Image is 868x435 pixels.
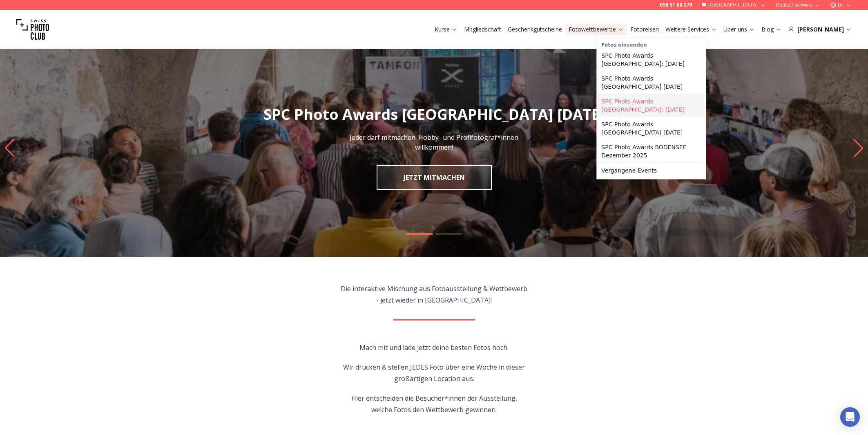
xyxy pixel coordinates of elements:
[761,25,781,34] a: Blog
[431,24,461,35] button: Kurse
[435,25,457,34] a: Kurse
[598,117,704,140] a: SPC Photo Awards [GEOGRAPHIC_DATA] [DATE]
[630,25,659,34] a: Fotoreisen
[758,24,785,35] button: Blog
[598,40,704,48] div: Fotos einsenden
[508,25,562,34] a: Geschenkgutscheine
[341,283,527,306] p: Die interaktive Mischung aus Fotoausstellung & Wettbewerb - jetzt wieder in [GEOGRAPHIC_DATA]!
[16,13,49,46] img: Swiss photo club
[565,24,627,35] button: Fotowettbewerbe
[788,25,852,34] div: [PERSON_NAME]
[341,392,527,415] p: Hier entscheiden die Besucher*innen der Ausstellung, welche Fotos den Wettbewerb gewinnen.
[341,361,527,384] p: Wir drucken & stellen JEDES Foto über eine Woche in dieser großartigen Location aus.
[343,132,526,152] p: Jeder darf mitmachen. Hobby- und Profifotograf*innen willkommen!
[377,165,492,190] a: JETZT MITMACHEN
[662,24,720,35] button: Weitere Services
[464,25,501,34] a: Mitgliedschaft
[341,342,527,353] p: Mach mit und lade jetzt deine besten Fotos hoch.
[598,71,704,94] a: SPC Photo Awards [GEOGRAPHIC_DATA] [DATE]
[598,140,704,163] a: SPC Photo Awards BODENSEE Dezember 2025
[598,48,704,71] a: SPC Photo Awards [GEOGRAPHIC_DATA]: [DATE]
[665,25,717,34] a: Weitere Services
[840,407,860,427] div: Open Intercom Messenger
[504,24,565,35] button: Geschenkgutscheine
[660,2,692,8] a: 058 51 00 270
[720,24,758,35] button: Über uns
[598,163,704,178] a: Vergangene Events
[598,94,704,117] a: SPC Photo Awards [GEOGRAPHIC_DATA]: [DATE]
[627,24,662,35] button: Fotoreisen
[461,24,504,35] button: Mitgliedschaft
[723,25,755,34] a: Über uns
[569,25,624,34] a: Fotowettbewerbe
